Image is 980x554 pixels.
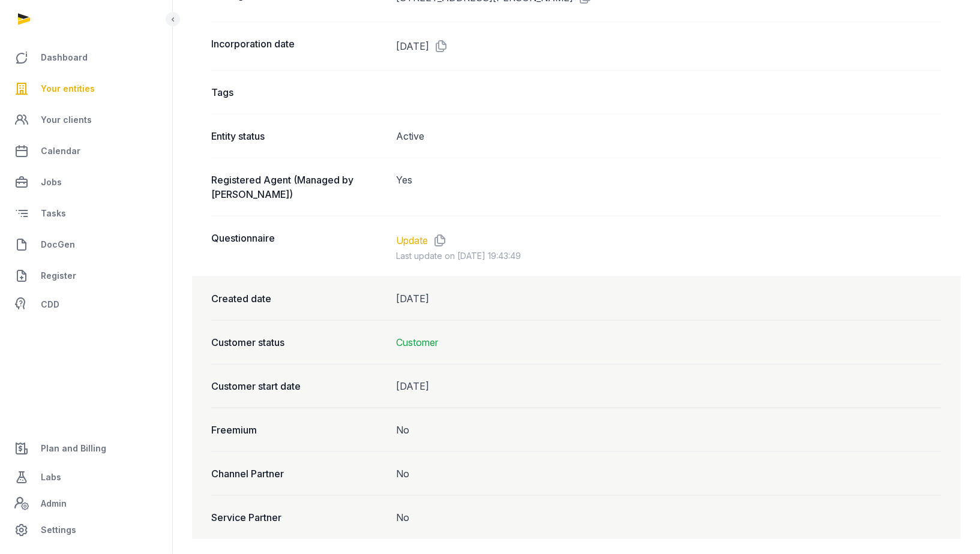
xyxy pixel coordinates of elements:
dd: [DATE] [396,291,942,306]
span: Your entities [41,82,95,96]
a: Your entities [10,74,163,103]
span: Labs [41,470,61,484]
span: Jobs [41,175,62,189]
dd: No [396,510,942,525]
dt: Customer status [211,335,386,350]
dt: Questionnaire [211,231,386,262]
dd: No [396,423,942,437]
dd: No [396,466,942,481]
span: Calendar [41,144,80,158]
dt: Tags [211,85,386,100]
a: Your clients [10,106,163,134]
a: Jobs [10,168,163,197]
a: CDD [10,293,163,317]
dd: [DATE] [396,379,942,393]
dt: Customer start date [211,379,386,393]
a: Labs [10,463,163,492]
dt: Freemium [211,423,386,437]
span: Dashboard [41,50,88,65]
dd: Yes [396,173,942,201]
span: Settings [41,523,76,537]
a: Register [10,261,163,290]
a: Calendar [10,137,163,165]
dd: Active [396,129,942,143]
a: Plan and Billing [10,434,163,463]
dt: Channel Partner [211,466,386,481]
span: Register [41,269,76,283]
dd: [DATE] [396,37,942,56]
a: Update [396,233,428,248]
span: Admin [41,496,67,511]
span: Your clients [41,113,92,127]
a: Settings [10,516,163,544]
a: Tasks [10,199,163,228]
span: Plan and Billing [41,441,106,456]
span: DocGen [41,237,75,252]
a: Admin [10,492,163,516]
span: CDD [41,297,59,312]
dt: Incorporation date [211,37,386,56]
dt: Created date [211,291,386,306]
a: Dashboard [10,43,163,72]
dt: Registered Agent (Managed by [PERSON_NAME]) [211,173,386,201]
div: Last update on [DATE] 19:43:49 [396,250,942,262]
span: Tasks [41,206,66,221]
dt: Service Partner [211,510,386,525]
dd: Customer [396,335,942,350]
dt: Entity status [211,129,386,143]
a: DocGen [10,230,163,259]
